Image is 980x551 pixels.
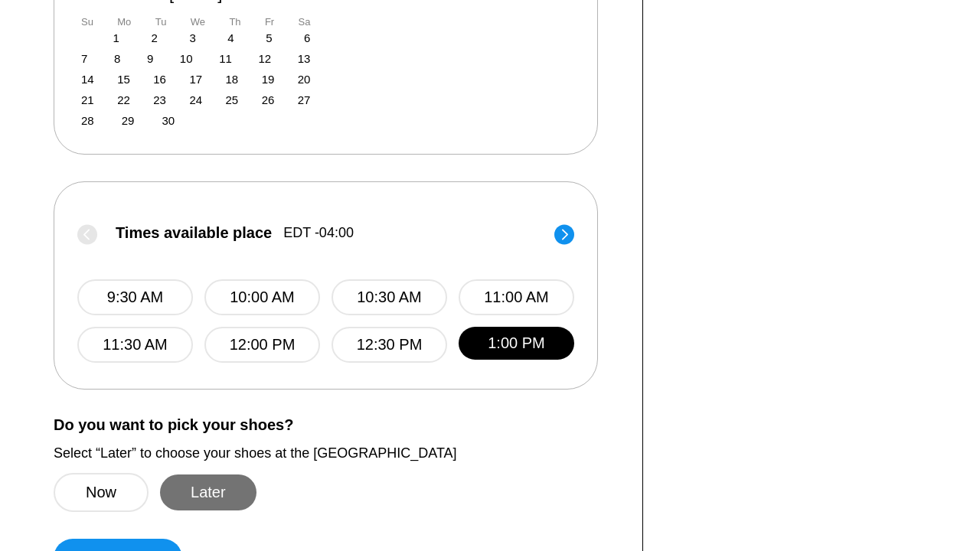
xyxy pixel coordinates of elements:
[226,73,239,86] div: Choose Thursday, September 18th, 2025
[332,327,447,363] button: 12:30 PM
[204,327,320,363] button: 12:00 PM
[219,52,232,65] div: Choose Thursday, September 11th, 2025
[147,52,153,65] div: Choose Tuesday, September 9th, 2025
[153,73,166,86] div: Choose Tuesday, September 16th, 2025
[227,31,234,44] div: Choose Thursday, September 4th, 2025
[122,114,135,127] div: Choose Monday, September 29th, 2025
[204,279,320,315] button: 10:00 AM
[81,52,87,65] div: Choose Sunday, September 7th, 2025
[189,93,202,106] div: Choose Wednesday, September 24th, 2025
[155,16,167,28] div: Tu
[459,279,574,315] button: 11:00 AM
[153,93,166,106] div: Choose Tuesday, September 23rd, 2025
[332,279,447,315] button: 10:30 AM
[258,52,271,65] div: Choose Friday, September 12th, 2025
[116,224,272,241] span: Times available place
[117,93,130,106] div: Choose Monday, September 22nd, 2025
[229,16,240,28] div: Th
[117,16,131,28] div: Mo
[77,327,193,363] button: 11:30 AM
[54,473,149,512] button: Now
[298,73,311,86] div: Choose Saturday, September 20th, 2025
[262,73,275,86] div: Choose Friday, September 19th, 2025
[81,114,94,127] div: Choose Sunday, September 28th, 2025
[189,73,202,86] div: Choose Wednesday, September 17th, 2025
[54,416,619,433] label: Do you want to pick your shoes?
[117,73,130,86] div: Choose Monday, September 15th, 2025
[54,445,619,461] label: Select “Later” to choose your shoes at the [GEOGRAPHIC_DATA]
[262,93,275,106] div: Choose Friday, September 26th, 2025
[266,31,272,44] div: Choose Friday, September 5th, 2025
[191,16,205,28] div: We
[81,31,311,127] div: month 2025-09
[77,279,193,315] button: 9:30 AM
[226,93,239,106] div: Choose Thursday, September 25th, 2025
[298,93,311,106] div: Choose Saturday, September 27th, 2025
[189,31,195,44] div: Choose Wednesday, September 3rd, 2025
[114,52,120,65] div: Choose Monday, September 8th, 2025
[113,31,119,44] div: Choose Monday, September 1st, 2025
[298,52,311,65] div: Choose Saturday, September 13th, 2025
[81,16,93,28] div: Su
[151,31,157,44] div: Choose Tuesday, September 2nd, 2025
[180,52,193,65] div: Choose Wednesday, September 10th, 2025
[160,474,256,510] button: Later
[299,16,311,28] div: Sa
[162,114,175,127] div: Choose Tuesday, September 30th, 2025
[304,31,310,44] div: Choose Saturday, September 6th, 2025
[265,16,274,28] div: Fr
[81,73,94,86] div: Choose Sunday, September 14th, 2025
[283,224,354,241] span: EDT -04:00
[459,327,574,360] button: 1:00 PM
[81,93,94,106] div: Choose Sunday, September 21st, 2025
